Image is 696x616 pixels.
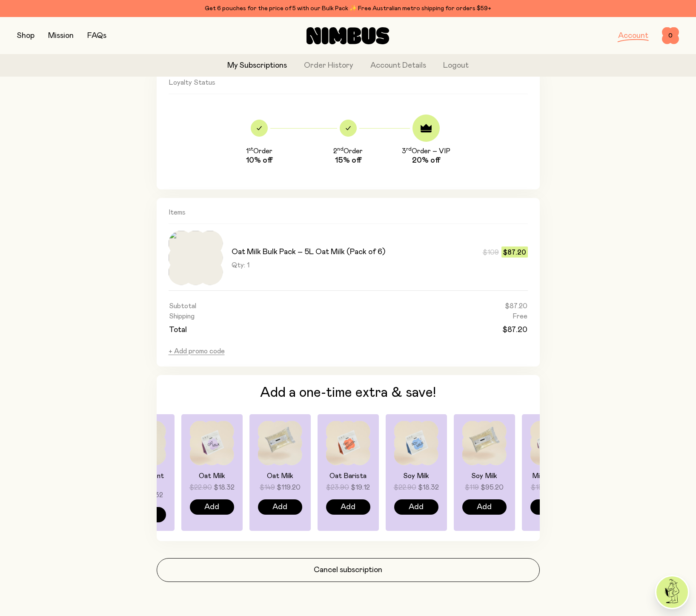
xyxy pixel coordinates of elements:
[656,576,688,608] img: agent
[169,231,223,285] img: Nimbus_OatMilk_Pouch_1_ed1d4d92-235b-4774-9d9d-257475966f96_large.jpg
[530,472,575,480] h4: Mini Pouches
[249,146,253,152] sup: st
[304,60,353,72] a: Order History
[662,27,679,44] button: 0
[277,482,301,493] span: $119.20
[355,321,527,336] td: $87.20
[370,60,426,72] a: Account Details
[326,472,370,480] h4: Oat Barista
[169,208,528,224] h2: Items
[169,311,355,321] td: Shipping
[190,472,234,480] h4: Oat Milk
[87,32,106,40] a: FAQs
[501,246,528,258] span: $87.20
[260,482,275,493] span: $149
[169,78,528,94] h2: Loyalty Status
[169,385,528,401] h3: Add a one-time extra & save!
[258,499,302,515] button: Add
[232,261,249,269] span: Qty: 1
[169,347,225,355] button: + Add promo code
[335,155,361,166] span: 15% off
[477,501,492,513] span: Add
[227,60,287,72] a: My Subscriptions
[326,482,349,493] span: $23.90
[204,501,219,513] span: Add
[17,3,679,14] div: Get 6 pouches for the price of 5 with our Bulk Pack ✨ Free Australian metro shipping for orders $59+
[214,482,235,493] span: $18.32
[169,321,355,336] td: Total
[246,147,272,155] h3: 1 Order
[258,472,302,480] h4: Oat Milk
[402,147,450,155] h3: 3 Order – VIP
[333,147,363,155] h3: 2 Order
[351,482,370,493] span: $19.12
[272,501,287,513] span: Add
[246,155,272,166] span: 10% off
[462,499,507,515] button: Add
[157,558,540,582] button: Cancel subscription
[465,482,479,493] span: $119
[412,155,440,166] span: 20% off
[169,301,355,311] td: Subtotal
[190,499,234,515] button: Add
[394,472,438,480] h4: Soy Milk
[232,247,385,257] h3: Oat Milk Bulk Pack – 5L Oat Milk (Pack of 6)
[341,501,355,513] span: Add
[443,60,469,72] button: Logout
[531,482,553,493] span: $15.90
[481,482,504,493] span: $95.20
[337,146,344,152] sup: nd
[189,482,212,493] span: $22.90
[326,499,370,515] button: Add
[406,146,412,152] sup: rd
[618,32,648,40] a: Account
[355,311,527,321] td: Free
[394,499,438,515] button: Add
[48,32,74,40] a: Mission
[409,501,424,513] span: Add
[418,482,439,493] span: $18.32
[483,247,499,258] span: $109
[462,472,507,480] h4: Soy Milk
[394,482,416,493] span: $22.90
[355,301,527,311] td: $87.20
